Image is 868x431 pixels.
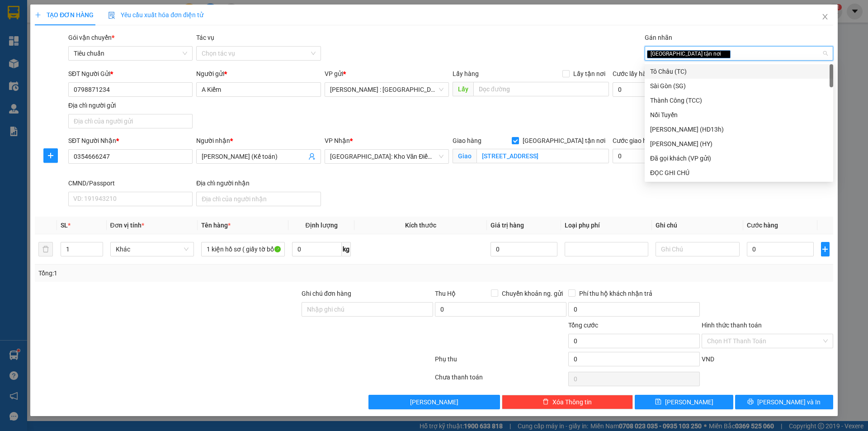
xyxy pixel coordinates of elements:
[570,69,609,79] span: Lấy tận nơi
[561,217,652,234] th: Loại phụ phí
[491,242,558,256] input: 0
[108,11,203,19] span: Yêu cầu xuất hóa đơn điện tử
[35,11,94,19] span: TẠO ĐƠN HÀNG
[650,110,828,120] div: Nối Tuyến
[196,34,214,41] label: Tác vụ
[325,69,449,79] div: VP gửi
[330,83,443,96] span: Hồ Chí Minh : Kho Quận 12
[434,354,567,370] div: Phụ thu
[68,136,193,146] div: SĐT Người Nhận
[74,47,187,60] span: Tiêu chuẩn
[453,149,476,163] span: Giao
[821,242,830,256] button: plus
[196,136,321,146] div: Người nhận
[613,82,705,97] input: Cước lấy hàng
[757,397,821,407] span: [PERSON_NAME] và In
[645,79,833,93] div: Sài Gòn (SG)
[650,66,828,76] div: Tô Châu (TC)
[68,100,193,110] div: Địa chỉ người gửi
[747,398,754,406] span: printer
[498,289,566,298] span: Chuyển khoản ng. gửi
[645,137,833,151] div: Hoàng Yến (HY)
[650,168,828,178] div: ĐỌC GHI CHÚ
[473,82,609,96] input: Dọc đường
[613,149,687,163] input: Cước giao hàng
[38,242,53,256] button: delete
[519,136,609,146] span: [GEOGRAPHIC_DATA] tận nơi
[650,153,828,163] div: Đã gọi khách (VP gửi)
[201,242,285,256] input: VD: Bàn, Ghế
[405,222,436,229] span: Kích thước
[613,137,657,144] label: Cước giao hàng
[201,222,231,229] span: Tên hàng
[410,397,458,407] span: [PERSON_NAME]
[702,355,714,363] span: VND
[110,222,144,229] span: Đơn vị tính
[645,166,833,180] div: ĐỌC GHI CHÚ
[325,137,350,144] span: VP Nhận
[645,151,833,166] div: Đã gọi khách (VP gửi)
[502,395,633,409] button: deleteXóa Thông tin
[735,395,833,409] button: printer[PERSON_NAME] và In
[665,397,713,407] span: [PERSON_NAME]
[453,70,479,77] span: Lấy hàng
[43,148,58,163] button: plus
[305,222,337,229] span: Định lượng
[645,34,672,41] label: Gán nhãn
[196,69,321,79] div: Người gửi
[491,222,524,229] span: Giá trị hàng
[656,242,739,256] input: Ghi Chú
[652,217,743,234] th: Ghi chú
[613,70,653,77] label: Cước lấy hàng
[645,108,833,122] div: Nối Tuyến
[116,242,189,256] span: Khác
[647,50,731,58] span: [GEOGRAPHIC_DATA] tận nơi
[650,95,828,105] div: Thành Công (TCC)
[196,178,321,188] div: Địa chỉ người nhận
[568,322,598,329] span: Tổng cước
[368,395,500,409] button: [PERSON_NAME]
[196,192,321,206] input: Địa chỉ của người nhận
[44,152,57,159] span: plus
[453,137,481,144] span: Giao hàng
[576,289,656,298] span: Phí thu hộ khách nhận trả
[655,398,661,406] span: save
[68,178,193,188] div: CMND/Passport
[453,82,473,96] span: Lấy
[108,12,115,19] img: icon
[434,372,567,388] div: Chưa thanh toán
[635,395,733,409] button: save[PERSON_NAME]
[645,93,833,108] div: Thành Công (TCC)
[435,290,456,297] span: Thu Hộ
[722,52,727,56] span: close
[645,64,833,79] div: Tô Châu (TC)
[61,222,68,229] span: SL
[650,124,828,134] div: [PERSON_NAME] (HD13h)
[35,12,41,18] span: plus
[342,242,351,256] span: kg
[476,149,609,163] input: Giao tận nơi
[645,122,833,137] div: Huy Dương (HD13h)
[821,13,829,20] span: close
[68,69,193,79] div: SĐT Người Gửi
[302,290,351,297] label: Ghi chú đơn hàng
[302,302,433,317] input: Ghi chú đơn hàng
[68,114,193,128] input: Địa chỉ của người gửi
[308,153,316,160] span: user-add
[821,246,829,253] span: plus
[38,268,335,278] div: Tổng: 1
[747,222,778,229] span: Cước hàng
[542,398,549,406] span: delete
[330,150,443,163] span: Hà Nội: Kho Văn Điển Thanh Trì
[732,48,734,59] input: Gán nhãn
[650,139,828,149] div: [PERSON_NAME] (HY)
[552,397,592,407] span: Xóa Thông tin
[68,34,114,41] span: Gói vận chuyển
[812,5,838,30] button: Close
[650,81,828,91] div: Sài Gòn (SG)
[702,322,762,329] label: Hình thức thanh toán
